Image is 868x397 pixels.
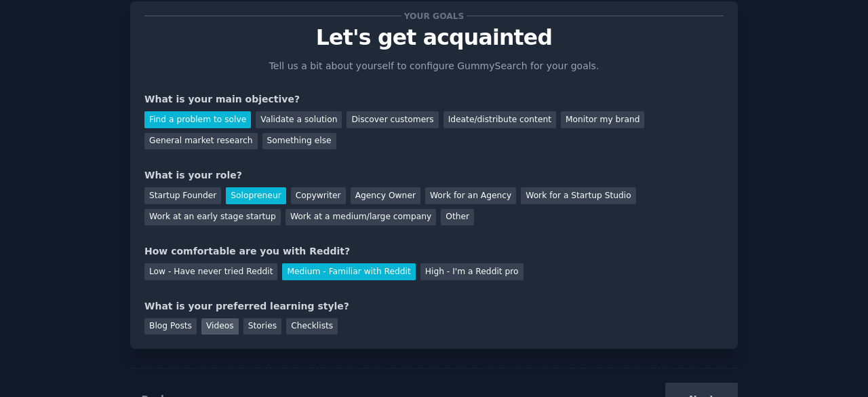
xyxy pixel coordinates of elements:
div: Other [441,209,474,226]
div: Agency Owner [351,187,420,204]
p: Let's get acquainted [144,26,724,50]
div: Startup Founder [144,187,221,204]
div: Ideate/distribute content [443,111,556,128]
div: Low - Have never tried Reddit [144,263,277,280]
div: What is your main objective? [144,92,724,107]
div: Solopreneur [226,187,285,204]
div: How comfortable are you with Reddit? [144,244,724,259]
span: Your goals [401,9,467,23]
div: Find a problem to solve [144,111,251,128]
div: Medium - Familiar with Reddit [282,263,415,280]
div: Blog Posts [144,318,197,335]
p: Tell us a bit about yourself to configure GummySearch for your goals. [263,59,605,73]
div: Monitor my brand [561,111,644,128]
div: Work for a Startup Studio [521,187,635,204]
div: Something else [262,133,336,150]
div: What is your role? [144,168,724,183]
div: Copywriter [291,187,346,204]
div: Videos [201,318,239,335]
div: General market research [144,133,258,150]
div: Discover customers [347,111,438,128]
div: Checklists [286,318,338,335]
div: Stories [243,318,281,335]
div: Validate a solution [256,111,342,128]
div: Work at a medium/large company [285,209,436,226]
div: High - I'm a Reddit pro [420,263,524,280]
div: What is your preferred learning style? [144,299,724,314]
div: Work at an early stage startup [144,209,281,226]
div: Work for an Agency [425,187,516,204]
